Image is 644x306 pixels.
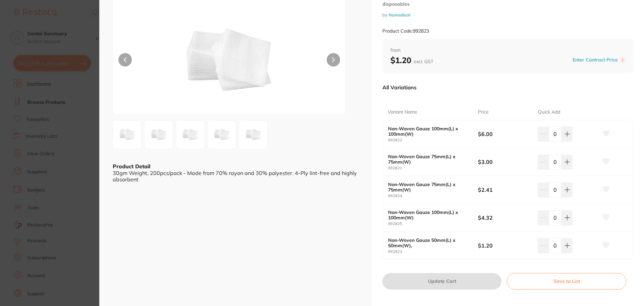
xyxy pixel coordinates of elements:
button: Save to List [507,273,626,289]
b: $1.20 [478,242,532,249]
small: Product Code: 992823 [382,28,429,34]
small: 992824 [388,194,478,198]
img: OWYtanBn [210,123,234,147]
p: Quick Add [538,109,560,116]
small: disposables [382,1,633,7]
b: Non-Woven Gauze 75mm(L) x 75mm(W) [388,182,469,192]
b: $3.00 [478,158,532,166]
a: Numedical [388,12,410,17]
b: $4.32 [478,214,532,221]
b: Non-Woven Gauze 100mm(L) x 100mm(W) [388,126,469,137]
b: Product Detail [113,163,150,170]
b: $2.41 [478,186,532,193]
img: MmQtanBn [178,123,202,147]
div: 30gm Weight, 200pcs/pack - Made from 70% rayon and 30% polyester. 4-Ply lint-free and highly abso... [113,170,358,182]
b: Non-Woven Gauze 100mm(L) x 100mm(W) [388,210,469,220]
button: Enter Contract Price [571,57,620,63]
p: Variant Name [388,109,417,116]
small: by [382,12,633,17]
small: 992825 [388,222,478,226]
span: excl. GST [414,58,433,64]
small: 992821 [388,166,478,170]
b: $6.00 [478,130,532,138]
span: from [390,47,625,54]
small: 992822 [388,138,478,142]
img: MTAtanBn [115,123,139,147]
p: Price [478,109,489,116]
p: All Variations [382,84,417,91]
small: 992823 [388,250,478,254]
label: i [620,57,625,63]
b: Non-Woven Gauze 50mm(L) x 50mm(W), [388,237,469,248]
button: Update Cart [382,273,501,289]
img: ODMtanBn [147,123,171,147]
img: MTAtanBn [160,8,299,115]
b: Non-Woven Gauze 75mm(L) x 75mm(W) [388,154,469,165]
b: $1.20 [390,55,433,65]
img: ZDEtanBn [241,123,265,147]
